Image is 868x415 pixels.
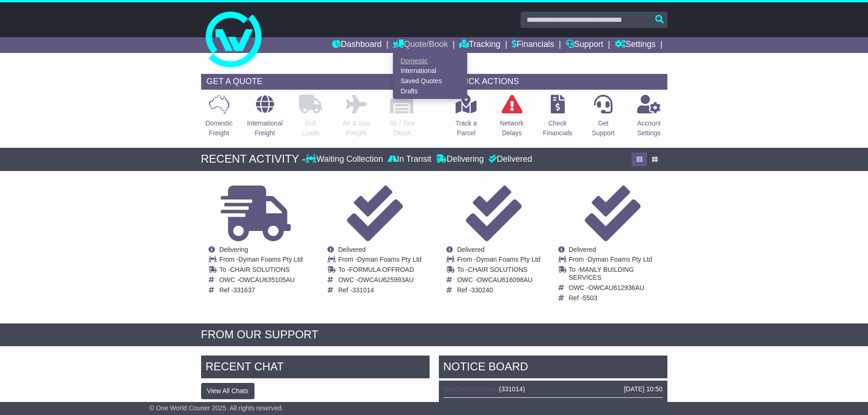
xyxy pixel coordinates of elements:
[238,256,303,263] span: Dyman Foams Pty Ltd
[239,276,295,283] span: OWCAU635105AU
[543,119,572,138] p: Check Financials
[457,246,484,253] span: Delivered
[588,284,644,291] span: OWCAU612936AU
[201,328,667,342] div: FROM OUR SUPPORT
[352,286,374,294] span: 331014
[444,385,499,393] a: OWCAU625993AU
[468,266,527,273] span: CHAIR SOLUTIONS
[499,94,524,143] a: NetworkDelays
[624,385,662,393] div: [DATE] 10:50
[219,286,303,294] td: Ref -
[542,94,573,143] a: CheckFinancials
[439,356,667,381] div: NOTICE BOARD
[219,276,303,286] td: OWC -
[591,94,615,143] a: GetSupport
[569,294,667,302] td: Ref -
[219,256,303,266] td: From -
[471,286,493,294] span: 330240
[390,119,415,138] p: Air / Sea Depot
[569,266,634,281] span: MANLY BUILDING SERVICES
[512,37,554,53] a: Financials
[569,256,667,266] td: From -
[205,119,232,138] p: Domestic Freight
[615,37,656,53] a: Settings
[299,119,322,138] p: Full Loads
[332,37,382,53] a: Dashboard
[444,385,663,393] div: ( )
[358,276,414,283] span: OWCAU625993AU
[357,256,422,263] span: Dyman Foams Pty Ltd
[247,94,283,143] a: InternationalFreight
[233,286,255,294] span: 331637
[201,356,430,381] div: RECENT CHAT
[338,286,422,294] td: Ref -
[393,86,467,96] a: Drafts
[393,37,448,53] a: Quote/Book
[592,119,614,138] p: Get Support
[459,37,500,53] a: Tracking
[306,154,385,165] div: Waiting Collection
[338,276,422,286] td: OWC -
[201,74,420,90] div: GET A QUOTE
[457,276,541,286] td: OWC -
[569,246,596,253] span: Delivered
[338,266,422,276] td: To -
[150,404,284,412] span: © One World Courier 2025. All rights reserved.
[477,276,533,283] span: OWCAU616098AU
[588,256,653,263] span: Dyman Foams Pty Ltd
[205,94,233,143] a: DomesticFreight
[501,385,523,393] span: 331014
[569,266,667,284] td: To -
[637,119,661,138] p: Account Settings
[455,94,477,143] a: Track aParcel
[343,119,370,138] p: Air & Sea Freight
[393,53,467,99] div: Quote/Book
[486,154,532,165] div: Delivered
[434,154,486,165] div: Delivering
[219,246,248,253] span: Delivering
[201,152,306,166] div: RECENT ACTIVITY -
[385,154,434,165] div: In Transit
[448,74,667,90] div: QUICK ACTIONS
[457,286,541,294] td: Ref -
[637,94,661,143] a: AccountSettings
[456,119,477,138] p: Track a Parcel
[349,266,414,273] span: FORMULA OFFROAD
[457,266,541,276] td: To -
[201,383,255,399] button: View All Chats
[230,266,289,273] span: CHAIR SOLUTIONS
[500,119,523,138] p: Network Delays
[247,119,283,138] p: International Freight
[457,256,541,266] td: From -
[219,266,303,276] td: To -
[583,294,597,302] span: 5503
[393,76,467,86] a: Saved Quotes
[569,284,667,294] td: OWC -
[476,256,541,263] span: Dyman Foams Pty Ltd
[393,66,467,76] a: International
[338,246,365,253] span: Delivered
[393,56,467,66] a: Domestic
[566,37,603,53] a: Support
[338,256,422,266] td: From -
